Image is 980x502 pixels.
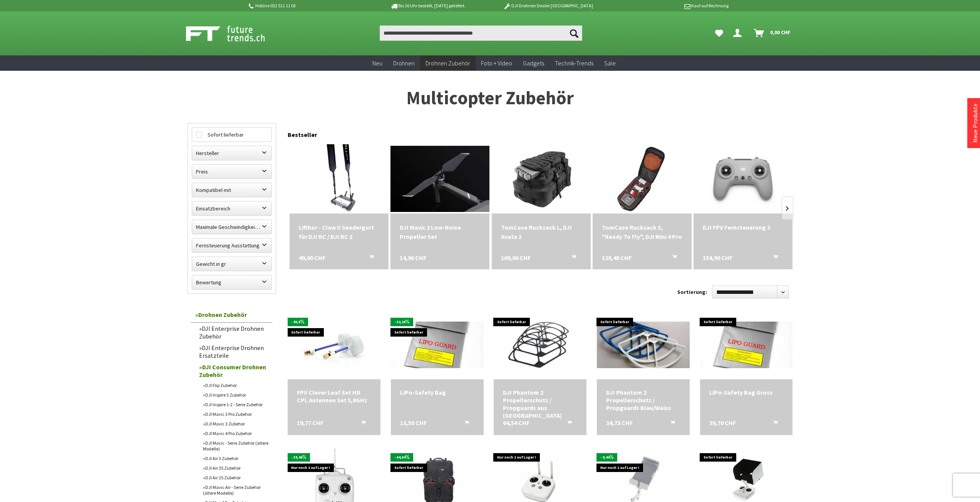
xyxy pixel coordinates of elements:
[770,26,791,38] span: 0,00 CHF
[192,238,271,252] label: Fernsteuerung Ausstattung
[488,1,608,10] p: DJI Drohnen Dealer [GEOGRAPHIC_DATA]
[191,307,272,323] a: Drohnen Zubehör
[188,88,793,108] h1: Multicopter Zubehör
[661,419,680,429] button: In den Warenkorb
[297,389,371,404] a: FPV Clever Leaf Set HD CPL Antennen Set 5,8GHz 19,77 CHF In den Warenkorb
[368,1,488,10] p: Bis 16 Uhr bestellt, [DATE] geliefert.
[694,146,792,212] img: DJI FPV Fernsteuerung 3
[566,25,582,41] button: Suchen
[455,419,474,429] button: In den Warenkorb
[481,59,512,67] span: Foto + Video
[400,389,474,396] div: LiPo-Safety Bag
[558,419,576,429] button: In den Warenkorb
[608,1,729,10] p: Kauf auf Rechnung
[380,25,582,41] input: Produkt, Marke, Kategorie, EAN, Artikelnummer…
[388,55,420,71] a: Drohnen
[360,253,379,263] button: In den Warenkorb
[703,223,783,232] div: DJI FPV Fernsteuerung 3
[313,144,364,213] img: Lifthor - Claw II Sendergurt für DJI RC / DJI RC 2
[199,438,272,454] a: DJI Mavic - Serie Zubehör (ältere Modelle)
[597,322,690,368] img: DJI Phantom 2 Propellerschutz / Propguards Blau/Weiss
[288,123,793,142] div: Bestseller
[501,253,531,262] span: 169,00 CHF
[299,310,369,379] img: FPV Clever Leaf Set HD CPL Antennen Set 5,8GHz
[199,473,272,482] a: DJI Air 2S Zubehör
[709,389,784,396] a: LiPo-Safety Bag Gross 39,70 CHF In den Warenkorb
[195,323,272,342] a: DJI Enterprise Drohnen Zubehör
[400,223,480,241] div: DJI Mavic 2 Low-Noise Propeller Set
[352,419,370,429] button: In den Warenkorb
[192,146,271,160] label: Hersteller
[299,253,325,262] span: 49,00 CHF
[199,390,272,400] a: DJI Inspire 3 Zubehör
[299,223,379,241] div: Lifthor - Claw II Sendergurt für DJI RC / DJI RC 2
[299,223,379,241] a: Lifthor - Claw II Sendergurt für DJI RC / DJI RC 2 49,00 CHF In den Warenkorb
[764,253,782,263] button: In den Warenkorb
[192,220,271,234] label: Maximale Geschwindigkeit in km/h
[764,419,782,429] button: In den Warenkorb
[476,55,518,71] a: Foto + Video
[602,223,682,241] a: TomCase Rucksack S, "Ready To Fly", DJI Mini 4 Pro 129,48 CHF In den Warenkorb
[663,253,682,263] button: In den Warenkorb
[709,419,736,427] span: 39,70 CHF
[192,275,271,289] label: Bewertung
[700,322,793,368] img: LiPo-Safety Bag Gross
[711,25,727,41] a: Meine Favoriten
[709,389,784,396] div: LiPo-Safety Bag Gross
[751,25,794,41] a: Warenkorb
[192,202,271,215] label: Einsatzbereich
[192,128,271,142] label: Sofort lieferbar
[372,59,382,67] span: Neu
[390,146,489,212] img: DJI Mavic 2 Low-Noise Propeller Set
[420,55,476,71] a: Drohnen Zubehör
[393,59,415,67] span: Drohnen
[501,223,581,241] div: TomCase Rucksack L, DJI Avata 2
[192,257,271,271] label: Gewicht in gr
[703,253,732,262] span: 154,90 CHF
[506,144,576,213] img: TomCase Rucksack L, DJI Avata 2
[503,389,577,419] div: DJI Phantom 2 Propellerschutz / Propguards aus [GEOGRAPHIC_DATA]
[199,380,272,390] a: DJI Flip Zubehör
[503,419,529,427] span: 64,54 CHF
[199,482,272,498] a: DJI Mavic Air - Serie Zubehör (ältere Modelle)
[297,389,371,404] div: FPV Clever Leaf Set HD CPL Antennen Set 5,8GHz
[400,419,427,427] span: 13,50 CHF
[971,103,979,143] a: Neue Produkte
[199,409,272,419] a: DJI Mavic 3 Pro Zubehör
[199,463,272,473] a: DJI Air 3S Zubehör
[503,389,577,419] a: DJI Phantom 2 Propellerschutz / Propguards aus [GEOGRAPHIC_DATA] 64,54 CHF In den Warenkorb
[400,223,480,241] a: DJI Mavic 2 Low-Noise Propeller Set 14,96 CHF
[426,59,470,67] span: Drohnen Zubehör
[604,59,616,67] span: Sale
[494,322,586,368] img: DJI Phantom 2 Propellerschutz / Propguards aus Karbon
[523,59,544,67] span: Gadgets
[602,253,632,262] span: 129,48 CHF
[367,55,388,71] a: Neu
[518,55,549,71] a: Gadgets
[607,144,677,213] img: TomCase Rucksack S, "Ready To Fly", DJI Mini 4 Pro
[606,389,680,412] div: DJI Phantom 2 Propellerschutz / Propguards Blau/Weiss
[400,253,426,262] span: 14,96 CHF
[606,389,680,412] a: DJI Phantom 2 Propellerschutz / Propguards Blau/Weiss 34,73 CHF In den Warenkorb
[297,419,323,427] span: 19,77 CHF
[199,454,272,463] a: DJI Air 3 Zubehör
[549,55,599,71] a: Technik-Trends
[501,223,581,241] a: TomCase Rucksack L, DJI Avata 2 169,00 CHF In den Warenkorb
[199,400,272,409] a: DJI Inspire 1-2 - Serie Zubehör
[391,322,484,368] img: LiPo-Safety Bag
[192,165,271,178] label: Preis
[192,183,271,197] label: Kompatibel mit
[195,361,272,380] a: DJI Consumer Drohnen Zubehör
[602,223,682,241] div: TomCase Rucksack S, "Ready To Fly", DJI Mini 4 Pro
[562,253,581,263] button: In den Warenkorb
[195,342,272,361] a: DJI Enterprise Drohnen Ersatzteile
[186,24,282,43] img: Shop Futuretrends - zur Startseite wechseln
[555,59,593,67] span: Technik-Trends
[730,25,748,41] a: Dein Konto
[199,419,272,429] a: DJI Mavic 3 Zubehör
[248,1,368,10] p: Hotline 032 511 11 03
[677,286,707,298] label: Sortierung:
[400,389,474,396] a: LiPo-Safety Bag 13,50 CHF In den Warenkorb
[199,429,272,438] a: DJI Mavic 4 Pro Zubehör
